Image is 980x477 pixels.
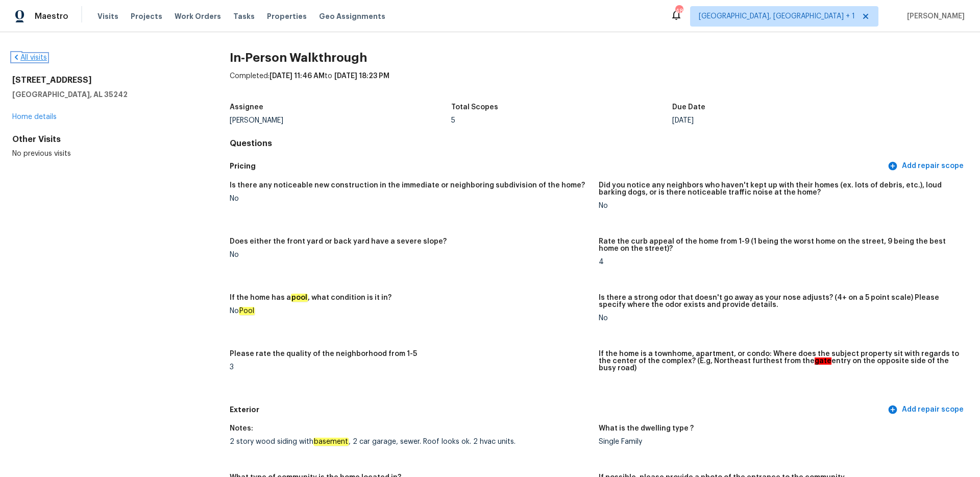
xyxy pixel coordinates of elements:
[12,89,197,100] h5: [GEOGRAPHIC_DATA], AL 35242
[903,11,965,21] span: [PERSON_NAME]
[886,400,968,419] button: Add repair scope
[12,134,197,145] div: Other Visits
[890,403,964,416] span: Add repair scope
[699,11,855,21] span: [GEOGRAPHIC_DATA], [GEOGRAPHIC_DATA] + 1
[815,357,831,365] em: gate
[175,11,221,21] span: Work Orders
[230,438,591,445] div: 2 story wood siding with , 2 car garage, sewer. Roof looks ok. 2 hvac units.
[97,11,118,21] span: Visits
[291,294,308,302] em: pool
[230,195,591,202] div: No
[269,73,325,80] span: [DATE] 11:46 AM
[890,160,964,173] span: Add repair scope
[319,11,385,21] span: Geo Assignments
[599,294,960,308] h5: Is there a strong odor that doesn't go away as your nose adjusts? (4+ on a 5 point scale) Please ...
[233,13,255,20] span: Tasks
[230,182,585,189] h5: Is there any noticeable new construction in the immediate or neighboring subdivision of the home?
[230,53,968,63] h2: In-Person Walkthrough
[267,11,307,21] span: Properties
[230,71,968,98] div: Completed: to
[313,438,349,446] em: basement
[12,75,197,85] h2: [STREET_ADDRESS]
[230,251,591,258] div: No
[230,117,451,124] div: [PERSON_NAME]
[12,150,71,157] span: No previous visits
[230,404,886,415] h5: Exterior
[334,73,389,80] span: [DATE] 18:23 PM
[672,104,705,111] h5: Due Date
[35,11,68,21] span: Maestro
[239,307,255,315] em: Pool
[672,117,894,124] div: [DATE]
[230,307,591,315] div: No
[230,161,886,172] h5: Pricing
[599,258,960,266] div: 4
[131,11,162,21] span: Projects
[599,350,960,372] h5: If the home is a townhome, apartment, or condo: Where does the subject property sit with regards ...
[230,364,591,371] div: 3
[230,138,968,149] h4: Questions
[599,202,960,209] div: No
[230,104,263,111] h5: Assignee
[599,182,960,196] h5: Did you notice any neighbors who haven't kept up with their homes (ex. lots of debris, etc.), lou...
[230,425,253,432] h5: Notes:
[599,425,694,432] h5: What is the dwelling type ?
[886,157,968,176] button: Add repair scope
[230,294,391,301] h5: If the home has a , what condition is it in?
[599,315,960,322] div: No
[599,238,960,252] h5: Rate the curb appeal of the home from 1-9 (1 being the worst home on the street, 9 being the best...
[451,104,498,111] h5: Total Scopes
[675,6,682,16] div: 48
[451,117,673,124] div: 5
[12,113,57,121] a: Home details
[230,238,447,245] h5: Does either the front yard or back yard have a severe slope?
[599,438,960,445] div: Single Family
[230,350,417,357] h5: Please rate the quality of the neighborhood from 1-5
[12,54,47,61] a: All visits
